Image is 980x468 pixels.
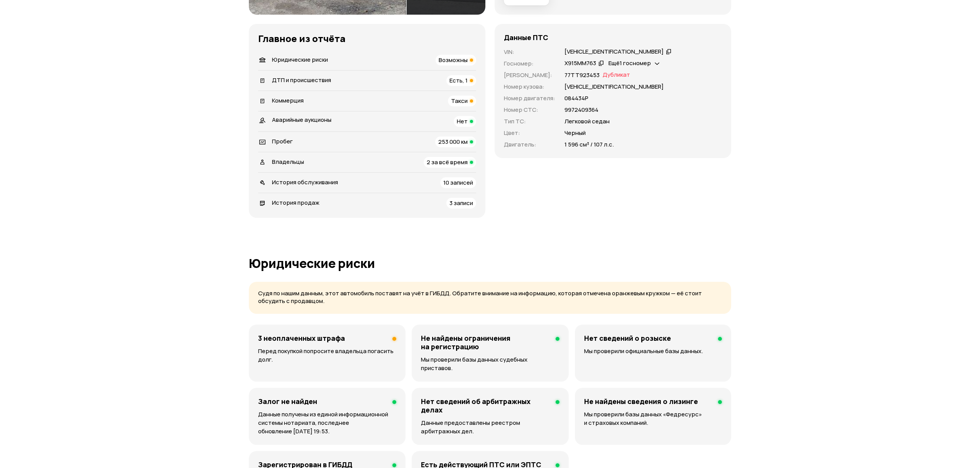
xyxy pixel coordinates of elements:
[504,117,555,126] p: Тип ТС :
[258,397,317,406] h4: Залог не найден
[272,96,304,104] span: Коммерция
[564,129,586,137] p: Черный
[504,94,555,103] p: Номер двигателя :
[584,410,722,427] p: Мы проверили базы данных «Федресурс» и страховых компаний.
[504,140,555,149] p: Двигатель :
[564,82,664,91] p: [VEHICLE_IDENTIFICATION_NUMBER]
[272,116,331,124] span: Аварийные аукционы
[564,106,598,114] p: 9972409364
[258,410,396,436] p: Данные получены из единой информационной системы нотариата, последнее обновление [DATE] 19:53.
[504,106,555,114] p: Номер СТС :
[272,76,331,84] span: ДТП и происшествия
[608,59,651,67] span: Ещё 1 госномер
[443,178,473,187] span: 10 записей
[272,199,319,207] span: История продаж
[249,256,731,270] h1: Юридические риски
[272,137,293,145] span: Пробег
[258,290,722,305] p: Судя по нашим данным, этот автомобиль поставят на учёт в ГИБДД. Обратите внимание на информацию, ...
[603,71,630,79] span: Дубликат
[504,82,555,91] p: Номер кузова :
[438,138,468,146] span: 253 000 км
[272,56,328,64] span: Юридические риски
[564,117,610,126] p: Легковой седан
[504,59,555,68] p: Госномер :
[504,71,555,79] p: [PERSON_NAME] :
[457,117,468,125] span: Нет
[427,158,468,166] span: 2 за всё время
[504,48,555,56] p: VIN :
[439,56,468,64] span: Возможны
[564,94,588,103] p: 084434Р
[564,48,664,56] div: [VEHICLE_IDENTIFICATION_NUMBER]
[272,178,338,186] span: История обслуживания
[258,334,345,342] h4: 3 неоплаченных штрафа
[421,419,559,436] p: Данные предоставлены реестром арбитражных дел.
[564,59,596,67] div: Х915ММ763
[421,334,549,351] h4: Не найдены ограничения на регистрацию
[564,140,614,149] p: 1 596 см³ / 107 л.с.
[451,97,468,105] span: Такси
[449,199,473,207] span: 3 записи
[504,129,555,137] p: Цвет :
[584,397,698,406] h4: Не найдены сведения о лизинге
[421,397,549,414] h4: Нет сведений об арбитражных делах
[449,76,468,84] span: Есть, 1
[258,33,476,44] h3: Главное из отчёта
[272,158,304,166] span: Владельцы
[564,71,600,79] p: 77ТТ923453
[584,334,671,342] h4: Нет сведений о розыске
[504,33,548,42] h4: Данные ПТС
[258,347,396,364] p: Перед покупкой попросите владельца погасить долг.
[584,347,722,355] p: Мы проверили официальные базы данных.
[421,355,559,372] p: Мы проверили базы данных судебных приставов.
